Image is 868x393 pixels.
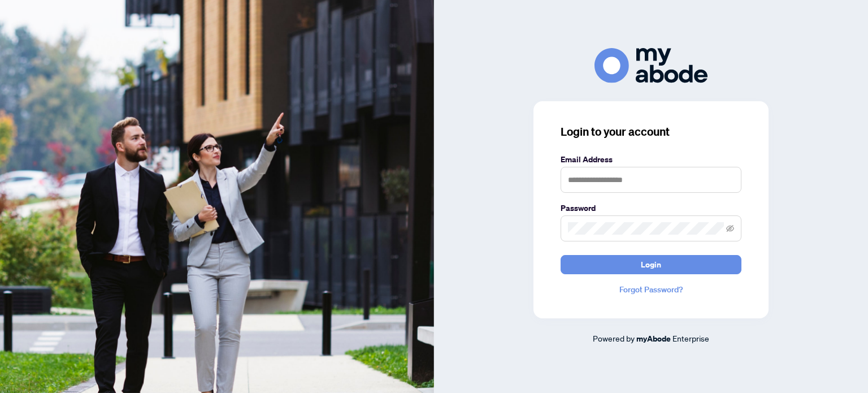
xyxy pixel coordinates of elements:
[561,153,741,166] label: Email Address
[561,202,741,214] label: Password
[593,333,635,343] span: Powered by
[726,224,734,232] span: eye-invisible
[594,48,708,83] img: ma-logo
[672,333,709,343] span: Enterprise
[561,283,741,296] a: Forgot Password?
[636,332,671,345] a: myAbode
[561,124,741,140] h3: Login to your account
[561,255,741,274] button: Login
[641,256,661,274] span: Login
